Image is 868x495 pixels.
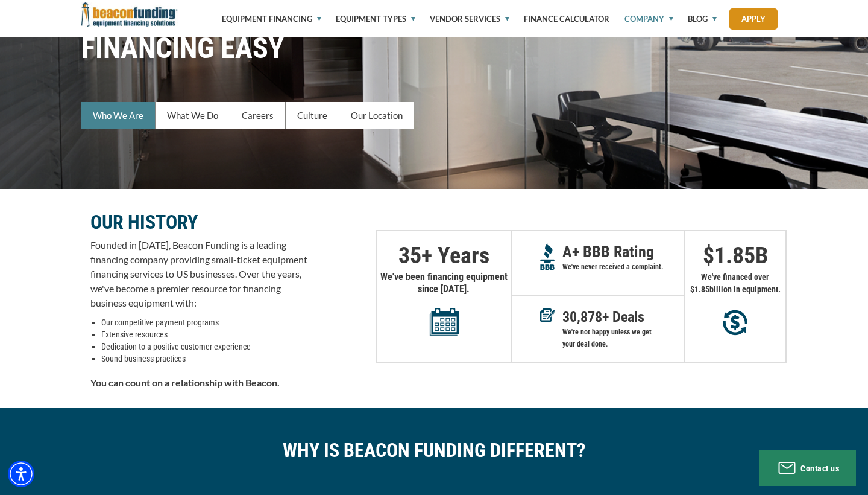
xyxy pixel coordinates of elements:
img: Beacon Funding Corporation [81,2,178,27]
a: Our Location [339,102,414,129]
span: Contact us [800,464,839,473]
a: Careers [230,102,286,129]
img: A+ Reputation BBB [540,243,555,270]
div: Accessibility Menu [8,461,34,487]
li: Sound business practices [101,353,307,365]
span: 35 [398,242,421,269]
p: A+ BBB Rating [562,246,684,258]
a: Apply [729,8,778,30]
a: Beacon Funding Corporation [81,9,178,19]
a: Who We Are [81,102,156,129]
span: 30,878 [562,308,602,325]
li: Dedication to a positive customer experience [101,340,307,353]
p: Founded in [DATE], Beacon Funding is a leading financing company providing small-ticket equipment... [90,238,307,310]
img: Deals in Equipment Financing [540,308,555,322]
p: + Years [377,249,512,261]
p: We've been financing equipment since [DATE]. [377,271,512,336]
strong: You can count on a relationship with Beacon. [90,377,280,388]
p: WHY IS BEACON FUNDING DIFFERENT? [90,444,778,456]
a: Culture [286,102,339,129]
p: We're not happy unless we get your deal done. [562,326,684,350]
button: Contact us [759,450,856,486]
p: We've financed over $ billion in equipment. [685,271,785,295]
p: + Deals [562,311,684,323]
li: Our competitive payment programs [101,316,307,328]
p: OUR HISTORY [90,215,307,229]
span: 1.85 [714,242,755,269]
img: Years in equipment financing [429,307,459,336]
a: What We Do [156,102,230,129]
span: 1.85 [694,284,709,294]
img: Millions in equipment purchases [723,310,747,336]
p: $ B [685,249,785,261]
li: Extensive resources [101,328,307,340]
p: We've never received a complaint. [562,261,684,273]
